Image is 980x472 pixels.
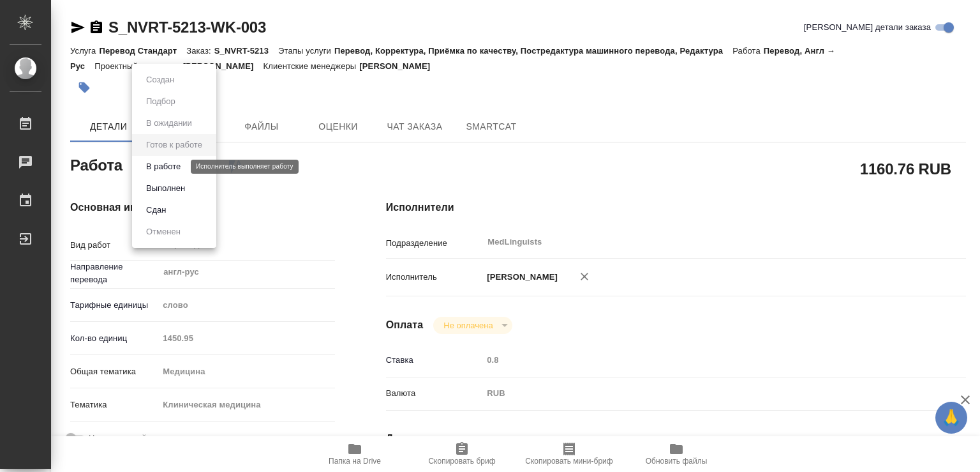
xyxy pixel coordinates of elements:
[142,116,196,130] button: В ожидании
[142,225,184,239] button: Отменен
[142,73,178,87] button: Создан
[142,95,179,109] button: Подбор
[142,138,206,152] button: Готов к работе
[142,160,184,174] button: В работе
[142,181,189,195] button: Выполнен
[142,203,170,217] button: Сдан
